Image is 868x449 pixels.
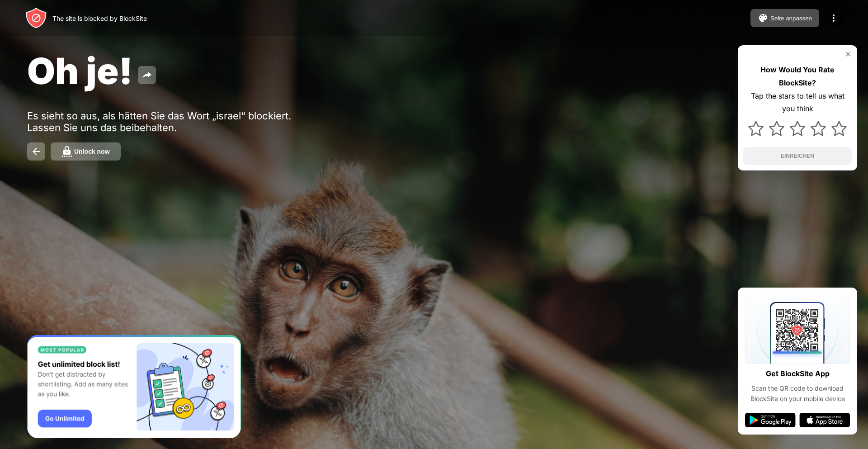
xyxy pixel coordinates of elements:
div: Unlock now [74,148,110,155]
img: google-play.svg [745,413,796,427]
div: Seite anpassen [770,15,812,22]
img: star.svg [748,121,764,136]
img: header-logo.svg [25,7,47,29]
iframe: Banner [27,335,241,439]
img: star.svg [769,121,784,136]
img: back.svg [31,146,42,157]
img: star.svg [790,121,805,136]
div: Get BlockSite App [766,367,830,380]
div: Tap the stars to tell us what you think [743,90,852,116]
img: qrcode.svg [745,295,850,364]
img: pallet.svg [758,13,769,24]
img: app-store.svg [799,413,850,427]
div: Es sieht so aus, als hätten Sie das Wort „israel“ blockiert. Lassen Sie uns das beibehalten. [27,110,307,133]
img: rate-us-close.svg [844,51,852,58]
div: How Would You Rate BlockSite? [743,63,852,90]
div: The site is blocked by BlockSite [52,14,147,22]
img: menu-icon.svg [828,13,839,24]
button: Seite anpassen [750,9,819,27]
img: star.svg [811,121,826,136]
span: Oh je! [27,49,132,93]
button: Unlock now [51,142,121,161]
img: star.svg [831,121,847,136]
img: password.svg [61,146,72,157]
img: share.svg [142,70,152,80]
button: EINREICHEN [743,147,852,165]
div: Scan the QR code to download BlockSite on your mobile device [745,383,850,404]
